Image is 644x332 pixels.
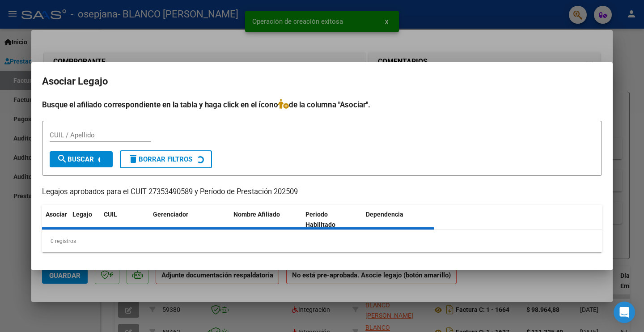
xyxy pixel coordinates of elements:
span: Periodo Habilitado [305,210,335,228]
span: Asociar [46,210,67,217]
button: Buscar [50,151,113,167]
h2: Asociar Legajo [42,73,602,90]
div: Open Intercom Messenger [614,302,635,323]
span: Dependencia [366,210,403,217]
datatable-header-cell: Periodo Habilitado [302,204,362,234]
datatable-header-cell: Nombre Afiliado [230,204,302,234]
h4: Busque el afiliado correspondiente en la tabla y haga click en el ícono de la columna "Asociar". [42,99,602,111]
span: Borrar Filtros [128,155,192,163]
mat-icon: search [57,153,68,164]
datatable-header-cell: Asociar [42,204,69,234]
div: 0 registros [42,230,602,252]
p: Legajos aprobados para el CUIT 27353490589 y Período de Prestación 202509 [42,186,602,197]
button: Borrar Filtros [120,150,212,168]
span: Buscar [57,155,94,163]
mat-icon: delete [128,153,139,164]
datatable-header-cell: Gerenciador [149,204,230,234]
span: Legajo [72,210,92,217]
span: Nombre Afiliado [233,210,280,217]
datatable-header-cell: Legajo [69,204,100,234]
datatable-header-cell: CUIL [100,204,149,234]
span: Gerenciador [153,210,188,217]
datatable-header-cell: Dependencia [362,204,434,234]
span: CUIL [104,210,117,217]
